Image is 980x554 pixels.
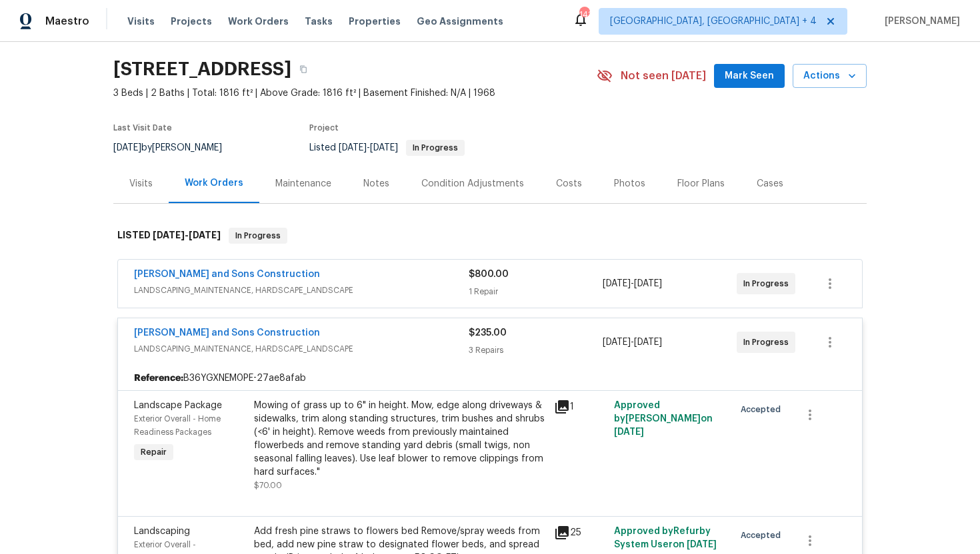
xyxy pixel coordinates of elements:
[554,399,606,415] div: 1
[417,15,503,28] span: Geo Assignments
[803,68,856,85] span: Actions
[603,336,662,349] span: -
[757,177,783,190] div: Cases
[603,279,631,288] span: [DATE]
[129,177,153,190] div: Visits
[134,328,320,338] a: [PERSON_NAME] and Sons Construction
[603,338,631,347] span: [DATE]
[714,64,785,89] button: Mark Seen
[291,57,315,81] button: Copy Address
[469,344,603,357] div: 3 Repairs
[603,277,662,290] span: -
[113,143,141,152] span: [DATE]
[610,15,817,28] span: [GEOGRAPHIC_DATA], [GEOGRAPHIC_DATA] + 4
[614,401,713,437] span: Approved by [PERSON_NAME] on
[621,69,706,83] span: Not seen [DATE]
[556,177,582,190] div: Costs
[113,87,597,100] span: 3 Beds | 2 Baths | Total: 1816 ft² | Above Grade: 1816 ft² | Basement Finished: N/A | 1968
[189,230,221,240] span: [DATE]
[45,15,89,28] span: Maestro
[113,140,238,156] div: by [PERSON_NAME]
[407,144,463,152] span: In Progress
[741,403,786,416] span: Accepted
[469,270,509,279] span: $800.00
[134,342,469,356] span: LANDSCAPING_MAINTENANCE, HARDSCAPE_LANDSCAPE
[185,176,243,190] div: Work Orders
[134,401,222,410] span: Landscape Package
[113,124,172,132] span: Last Visit Date
[153,230,185,240] span: [DATE]
[634,279,662,288] span: [DATE]
[421,177,524,190] div: Condition Adjustments
[687,540,717,549] span: [DATE]
[134,284,469,297] span: LANDSCAPING_MAINTENANCE, HARDSCAPE_LANDSCAPE
[879,15,960,28] span: [PERSON_NAME]
[614,427,644,437] span: [DATE]
[254,399,546,479] div: Mowing of grass up to 6" in height. Mow, edge along driveways & sidewalks, trim along standing st...
[134,372,183,385] b: Reference:
[113,214,867,257] div: LISTED [DATE]-[DATE]In Progress
[741,529,786,542] span: Accepted
[117,228,221,244] h6: LISTED
[370,143,398,152] span: [DATE]
[677,177,725,190] div: Floor Plans
[614,177,645,190] div: Photos
[309,124,339,132] span: Project
[793,64,867,89] button: Actions
[579,8,589,21] div: 141
[339,143,367,152] span: [DATE]
[743,277,794,290] span: In Progress
[554,525,606,541] div: 25
[349,15,401,28] span: Properties
[228,15,289,28] span: Work Orders
[254,481,282,489] span: $70.00
[153,230,221,240] span: -
[469,285,603,298] div: 1 Repair
[363,177,389,190] div: Notes
[725,68,774,85] span: Mark Seen
[339,143,398,152] span: -
[134,270,320,279] a: [PERSON_NAME] and Sons Construction
[309,143,465,152] span: Listed
[614,527,717,549] span: Approved by Refurby System User on
[275,177,331,190] div: Maintenance
[118,366,862,390] div: B36YGXNEM0PE-27ae8afab
[135,445,172,459] span: Repair
[134,527,190,536] span: Landscaping
[171,15,212,28] span: Projects
[469,328,507,338] span: $235.00
[305,17,333,26] span: Tasks
[127,15,155,28] span: Visits
[113,63,291,76] h2: [STREET_ADDRESS]
[634,338,662,347] span: [DATE]
[230,229,286,242] span: In Progress
[134,415,221,436] span: Exterior Overall - Home Readiness Packages
[743,336,794,349] span: In Progress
